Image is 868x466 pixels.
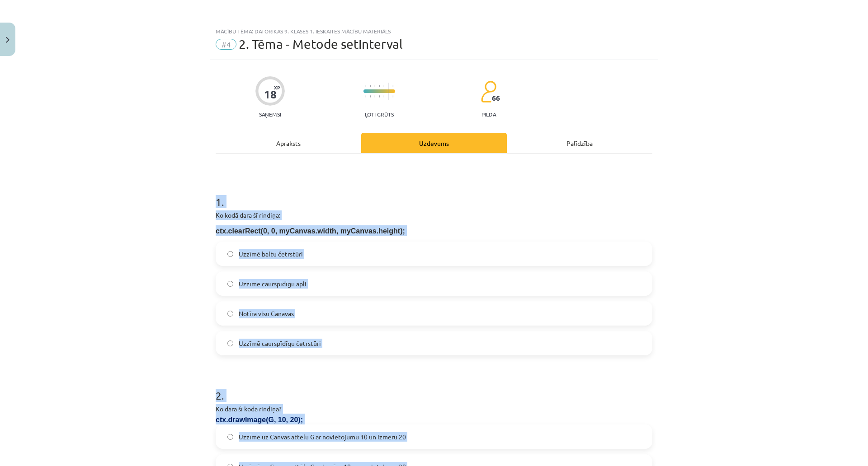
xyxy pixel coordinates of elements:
span: Uzzīmē baltu četrstūri [239,249,303,259]
p: pilda [481,111,496,117]
span: Notīra visu Canavas [239,309,294,318]
img: icon-close-lesson-0947bae3869378f0d4975bcd49f059093ad1ed9edebbc8119c70593378902aed.svg [6,37,9,43]
div: Apraksts [216,133,361,153]
p: Saņemsi [255,111,285,117]
span: 2. Tēma - Metode setInterval [239,37,403,51]
p: Ko dara šī koda rindiņa? [216,404,652,414]
span: Uzzīmē uz Canvas attēlu G ar novietojumu 10 un izmēru 20 [239,432,406,442]
span: ctx.drawImage(G, 10, 20); [216,416,303,424]
div: 18 [264,88,277,101]
span: 66 [492,94,500,102]
img: icon-short-line-57e1e144782c952c97e751825c79c345078a6d821885a25fce030b3d8c18986b.svg [374,95,375,98]
span: Uzzīmē caurspīdīgu četrstūri [239,339,321,348]
span: #4 [216,39,236,50]
img: icon-short-line-57e1e144782c952c97e751825c79c345078a6d821885a25fce030b3d8c18986b.svg [374,85,375,87]
img: icon-short-line-57e1e144782c952c97e751825c79c345078a6d821885a25fce030b3d8c18986b.svg [379,85,380,87]
p: Ko kodā dara šī rindiņa: [216,210,652,220]
input: Uzzīmē uz Canvas attēlu G ar novietojumu 10 un izmēru 20 [227,434,233,440]
div: Uzdevums [361,133,507,153]
div: Palīdzība [507,133,652,153]
img: icon-short-line-57e1e144782c952c97e751825c79c345078a6d821885a25fce030b3d8c18986b.svg [370,85,371,87]
img: icon-short-line-57e1e144782c952c97e751825c79c345078a6d821885a25fce030b3d8c18986b.svg [365,85,366,87]
span: Uzzīmē caurspīdīgu apli [239,279,307,289]
img: icon-short-line-57e1e144782c952c97e751825c79c345078a6d821885a25fce030b3d8c18986b.svg [365,95,366,98]
h1: 1 . [216,180,652,208]
img: icon-short-line-57e1e144782c952c97e751825c79c345078a6d821885a25fce030b3d8c18986b.svg [370,95,371,98]
img: icon-long-line-d9ea69661e0d244f92f715978eff75569469978d946b2353a9bb055b3ed8787d.svg [388,83,389,100]
p: Ļoti grūts [365,111,394,117]
h1: 2 . [216,373,652,401]
span: XP [274,85,280,90]
div: Mācību tēma: Datorikas 9. klases 1. ieskaites mācību materiāls [216,28,652,34]
input: Uzzīmē baltu četrstūri [227,251,233,257]
img: icon-short-line-57e1e144782c952c97e751825c79c345078a6d821885a25fce030b3d8c18986b.svg [379,95,380,98]
input: Uzzīmē caurspīdīgu apli [227,281,233,287]
input: Notīra visu Canavas [227,311,233,317]
input: Uzzīmē caurspīdīgu četrstūri [227,340,233,346]
span: ctx.clearRect(0, 0, myCanvas.width, myCanvas.height); [216,227,405,235]
img: students-c634bb4e5e11cddfef0936a35e636f08e4e9abd3cc4e673bd6f9a4125e45ecb1.svg [481,80,496,103]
